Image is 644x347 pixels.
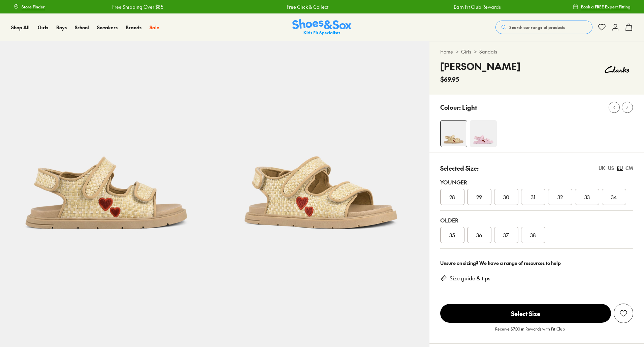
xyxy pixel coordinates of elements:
a: School [75,24,89,31]
img: 4-553643_1 [441,120,467,147]
img: SNS_Logo_Responsive.svg [292,19,352,36]
div: Unsure on sizing? We have a range of resources to help [440,259,633,267]
a: Free Shipping Over $85 [111,3,162,10]
span: 29 [476,193,482,201]
a: Earn Fit Club Rewards [453,3,500,10]
span: Select Size [440,304,611,323]
a: Brands [126,24,141,31]
a: Shop All [11,24,30,31]
span: Boys [56,24,67,31]
p: Colour: [440,103,461,112]
img: Vendor logo [601,59,633,79]
a: Store Finder [13,1,45,13]
div: CM [625,165,633,172]
span: 35 [449,231,455,239]
p: Light [462,103,477,112]
span: $69.95 [440,75,459,84]
img: 5-553644_1 [215,41,429,255]
a: Girls [38,24,48,31]
span: Book a FREE Expert Fitting [581,4,631,10]
span: 38 [530,231,536,239]
a: Girls [461,48,471,55]
div: > > [440,48,633,55]
a: Sale [150,24,159,31]
span: School [75,24,89,31]
span: Girls [38,24,48,31]
a: Shoes & Sox [292,19,352,36]
span: Brands [126,24,141,31]
p: Selected Size: [440,164,479,173]
span: Sale [150,24,159,31]
button: Search our range of products [495,21,592,34]
span: 31 [531,193,535,201]
span: 36 [476,231,482,239]
span: Sneakers [97,24,118,31]
button: Select Size [440,304,611,323]
span: 30 [503,193,509,201]
div: Younger [440,178,633,186]
a: Sandals [479,48,497,55]
a: Sneakers [97,24,118,31]
p: Receive $7.00 in Rewards with Fit Club [495,326,565,338]
a: Home [440,48,453,55]
a: Book a FREE Expert Fitting [573,1,631,13]
div: Older [440,216,633,224]
img: 4-553637_1 [470,120,497,147]
div: UK [599,165,605,172]
a: Boys [56,24,67,31]
div: EU [617,165,623,172]
span: 28 [449,193,455,201]
span: 37 [503,231,509,239]
span: Search our range of products [509,24,565,30]
span: 33 [584,193,590,201]
span: Shop All [11,24,30,31]
a: Size guide & tips [450,275,490,282]
h4: [PERSON_NAME] [440,59,520,73]
button: Add to Wishlist [614,304,633,323]
span: 34 [611,193,617,201]
span: 32 [557,193,563,201]
span: Store Finder [22,4,45,10]
div: US [608,165,614,172]
a: Free Click & Collect [286,3,327,10]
